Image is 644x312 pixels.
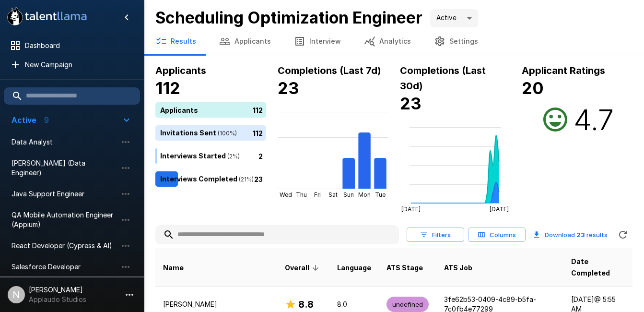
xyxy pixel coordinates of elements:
[285,262,322,274] span: Overall
[282,28,352,55] button: Interview
[163,300,269,309] p: [PERSON_NAME]
[253,105,263,115] p: 112
[613,225,632,244] button: Refreshing...
[358,191,371,198] tspan: Mon
[314,191,320,198] tspan: Fri
[328,191,338,198] tspan: Sat
[144,28,208,55] button: Results
[208,28,282,55] button: Applicants
[296,191,307,198] tspan: Thu
[155,8,422,27] b: Scheduling Optimization Engineer
[163,262,184,274] span: Name
[386,300,429,309] span: undefined
[155,65,206,76] b: Applicants
[490,206,509,213] tspan: [DATE]
[337,300,371,309] p: 8.0
[375,191,386,198] tspan: Tue
[571,256,625,279] span: Date Completed
[468,228,526,242] button: Columns
[522,65,605,76] b: Applicant Ratings
[278,78,299,98] b: 23
[155,78,180,98] b: 112
[343,191,354,198] tspan: Sun
[401,206,421,213] tspan: [DATE]
[400,65,486,92] b: Completions (Last 30d)
[298,297,314,312] h6: 8.8
[280,191,292,198] tspan: Wed
[574,102,614,137] h2: 4.7
[522,78,544,98] b: 20
[422,28,490,55] button: Settings
[529,225,611,244] button: Download 23 results
[337,262,371,274] span: Language
[258,151,263,161] p: 2
[407,228,464,242] button: Filters
[254,174,263,184] p: 23
[444,262,472,274] span: ATS Job
[386,262,423,274] span: ATS Stage
[278,65,381,76] b: Completions (Last 7d)
[430,9,478,27] div: Active
[352,28,422,55] button: Analytics
[253,128,263,138] p: 112
[576,231,585,239] b: 23
[400,94,422,113] b: 23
